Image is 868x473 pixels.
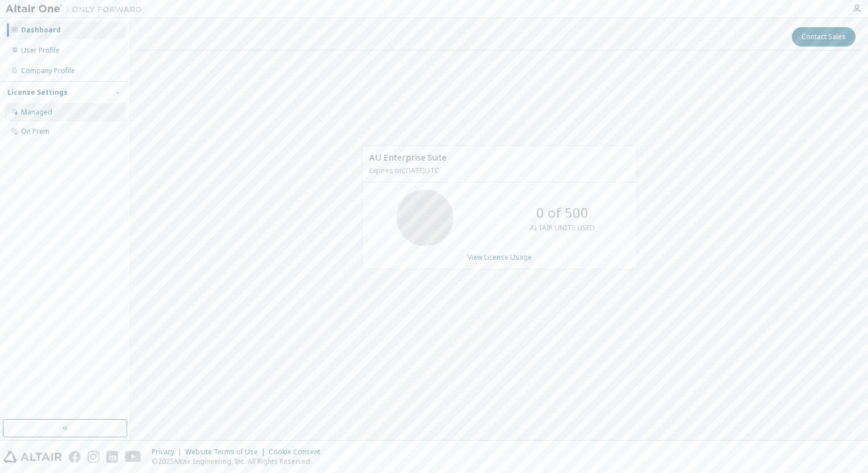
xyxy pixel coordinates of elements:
[3,451,62,463] img: altair_logo.svg
[69,451,81,463] img: facebook.svg
[21,108,52,117] div: Managed
[468,252,532,262] a: View License Usage
[87,451,99,463] img: instagram.svg
[21,127,49,136] div: On Prem
[106,451,118,463] img: linkedin.svg
[152,447,185,457] div: Privacy
[269,447,327,457] div: Cookie Consent
[530,223,595,233] p: ALTAIR UNITS USED
[6,3,148,15] img: Altair One
[7,88,68,97] div: License Settings
[185,447,269,457] div: Website Terms of Use
[369,151,446,163] span: AU Enterprise Suite
[792,27,856,47] button: Contact Sales
[125,451,141,463] img: youtube.svg
[21,66,75,75] div: Company Profile
[152,457,327,466] p: © 2025 Altair Engineering, Inc. All Rights Reserved.
[369,166,627,175] p: Expires on [DATE] UTC
[21,46,60,55] div: User Profile
[21,26,61,35] div: Dashboard
[536,203,589,222] p: 0 of 500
